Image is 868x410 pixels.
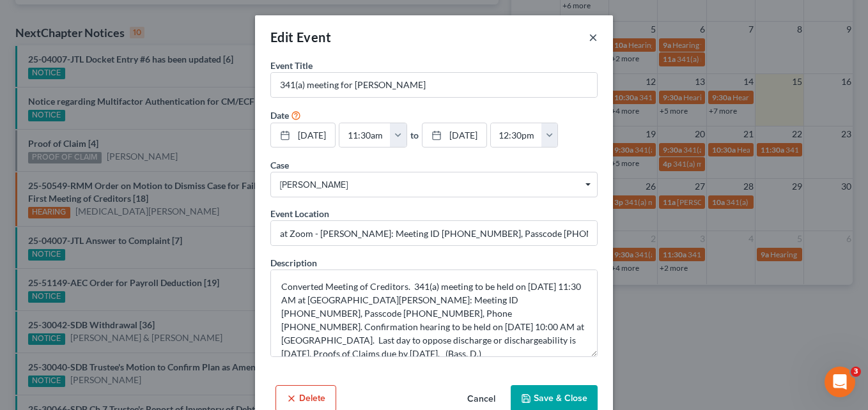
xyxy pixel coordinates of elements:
[271,123,335,148] a: [DATE]
[422,123,486,148] a: [DATE]
[270,158,289,172] label: Case
[270,109,289,122] label: Date
[270,207,329,220] label: Event Location
[825,367,855,397] iframe: Intercom live chat
[270,60,313,71] span: Event Title
[339,123,391,148] input: -- : --
[491,123,542,148] input: -- : --
[410,128,419,142] label: to
[280,178,588,192] span: [PERSON_NAME]
[851,367,861,377] span: 3
[270,256,317,270] label: Description
[589,29,598,45] button: ×
[271,221,597,245] input: Enter location...
[271,73,597,97] input: Enter event name...
[270,172,598,197] span: Select box activate
[270,29,331,45] span: Edit Event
